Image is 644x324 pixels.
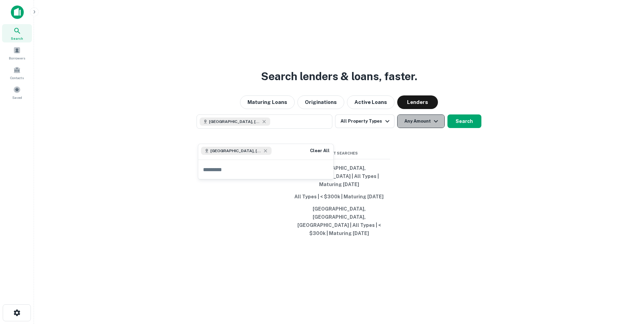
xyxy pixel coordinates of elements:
[309,147,331,155] button: Clear All
[2,24,32,42] a: Search
[2,83,32,102] a: Saved
[397,114,445,128] button: Any Amount
[288,162,390,191] button: [GEOGRAPHIC_DATA], [GEOGRAPHIC_DATA] | All Types | Maturing [DATE]
[210,148,261,154] span: [GEOGRAPHIC_DATA], [GEOGRAPHIC_DATA], [GEOGRAPHIC_DATA]
[297,95,344,109] button: Originations
[610,270,644,302] iframe: Chat Widget
[11,36,23,41] span: Search
[12,95,22,100] span: Saved
[9,55,25,61] span: Borrowers
[288,203,390,239] button: [GEOGRAPHIC_DATA], [GEOGRAPHIC_DATA], [GEOGRAPHIC_DATA] | All Types | < $300k | Maturing [DATE]
[288,150,390,156] span: Recent Searches
[10,75,24,80] span: Contacts
[11,5,24,19] img: capitalize-icon.png
[197,114,332,129] button: [GEOGRAPHIC_DATA], [GEOGRAPHIC_DATA], [GEOGRAPHIC_DATA]
[397,95,438,109] button: Lenders
[447,114,481,128] button: Search
[209,119,260,125] span: [GEOGRAPHIC_DATA], [GEOGRAPHIC_DATA], [GEOGRAPHIC_DATA]
[240,95,295,109] button: Maturing Loans
[335,114,394,128] button: All Property Types
[2,64,32,82] a: Contacts
[2,44,32,62] a: Borrowers
[261,68,417,85] h3: Search lenders & loans, faster.
[347,95,394,109] button: Active Loans
[288,191,390,203] button: All Types | < $300k | Maturing [DATE]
